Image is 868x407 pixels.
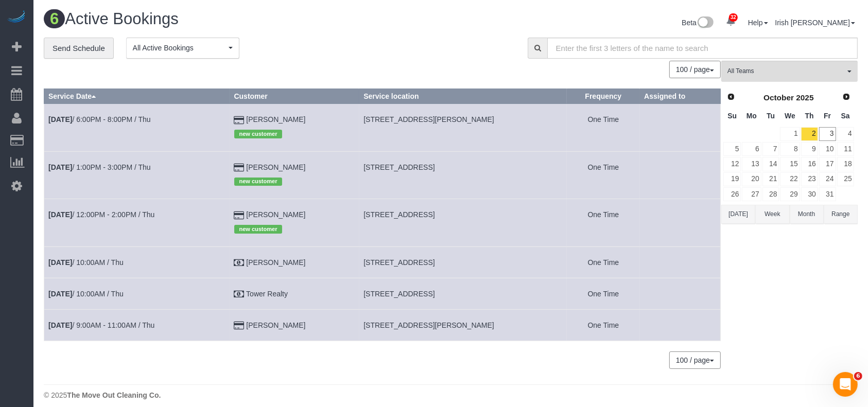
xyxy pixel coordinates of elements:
[640,246,721,278] td: Assigned to
[246,163,305,171] a: [PERSON_NAME]
[48,321,72,329] b: [DATE]
[721,61,858,77] ol: All Teams
[729,13,738,22] span: 32
[234,259,245,267] i: Check Payment
[767,112,775,120] span: Tuesday
[819,142,836,156] a: 10
[230,309,359,341] td: Customer
[854,372,862,380] span: 6
[796,93,813,102] span: 2025
[44,151,230,199] td: Schedule date
[44,199,230,246] td: Schedule date
[48,115,72,123] b: [DATE]
[363,115,494,123] span: [STREET_ADDRESS][PERSON_NAME]
[126,38,239,59] button: All Active Bookings
[567,104,640,151] td: Frequency
[670,351,721,369] nav: Pagination navigation
[48,321,154,329] a: [DATE]/ 9:00AM - 11:00AM / Thu
[359,151,567,199] td: Service location
[801,172,818,186] a: 23
[762,142,779,156] a: 7
[67,391,161,399] strong: The Move Out Cleaning Co.
[640,151,721,199] td: Assigned to
[763,93,794,102] span: October
[48,210,72,219] b: [DATE]
[567,89,640,104] th: Frequency
[785,112,795,120] span: Wednesday
[819,172,836,186] a: 24
[234,322,245,329] i: Credit Card Payment
[48,163,72,171] b: [DATE]
[727,112,737,120] span: Sunday
[359,309,567,341] td: Service location
[669,351,721,369] button: 100 / page
[363,210,435,219] span: [STREET_ADDRESS]
[747,112,757,120] span: Monday
[44,390,858,400] div: © 2025
[44,10,443,28] h1: Active Bookings
[48,290,124,298] a: [DATE]/ 10:00AM / Thu
[723,142,741,156] a: 5
[567,278,640,309] td: Frequency
[742,172,761,186] a: 20
[44,246,230,278] td: Schedule date
[363,321,494,329] span: [STREET_ADDRESS][PERSON_NAME]
[567,151,640,199] td: Frequency
[801,187,818,201] a: 30
[44,278,230,309] td: Schedule date
[755,205,789,224] button: Week
[44,9,65,28] span: 6
[359,89,567,104] th: Service location
[246,258,305,267] a: [PERSON_NAME]
[234,291,245,298] i: Check Payment
[246,210,305,219] a: [PERSON_NAME]
[44,104,230,151] td: Schedule date
[839,90,854,104] a: Next
[640,278,721,309] td: Assigned to
[762,157,779,171] a: 14
[697,16,714,30] img: New interface
[762,172,779,186] a: 21
[801,142,818,156] a: 9
[748,19,768,27] a: Help
[359,246,567,278] td: Service location
[837,157,854,171] a: 18
[44,38,114,59] a: Send Schedule
[742,142,761,156] a: 6
[44,309,230,341] td: Schedule date
[48,210,154,219] a: [DATE]/ 12:00PM - 2:00PM / Thu
[842,93,850,101] span: Next
[801,157,818,171] a: 16
[742,157,761,171] a: 13
[48,258,72,267] b: [DATE]
[359,104,567,151] td: Service location
[723,172,741,186] a: 19
[230,89,359,104] th: Customer
[6,10,27,25] img: Automaid Logo
[727,93,735,101] span: Prev
[359,278,567,309] td: Service location
[640,89,721,104] th: Assigned to
[721,61,858,82] button: All Teams
[727,67,845,76] span: All Teams
[824,205,858,224] button: Range
[640,104,721,151] td: Assigned to
[723,187,741,201] a: 26
[669,61,721,78] button: 100 / page
[833,372,858,397] iframe: Intercom live chat
[234,212,245,219] i: Credit Card Payment
[819,157,836,171] a: 17
[682,19,714,27] a: Beta
[363,163,435,171] span: [STREET_ADDRESS]
[48,258,124,267] a: [DATE]/ 10:00AM / Thu
[234,130,283,138] span: new customer
[780,172,800,186] a: 22
[640,309,721,341] td: Assigned to
[670,61,721,78] nav: Pagination navigation
[837,142,854,156] a: 11
[762,187,779,201] a: 28
[133,43,226,53] span: All Active Bookings
[721,205,755,224] button: [DATE]
[230,278,359,309] td: Customer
